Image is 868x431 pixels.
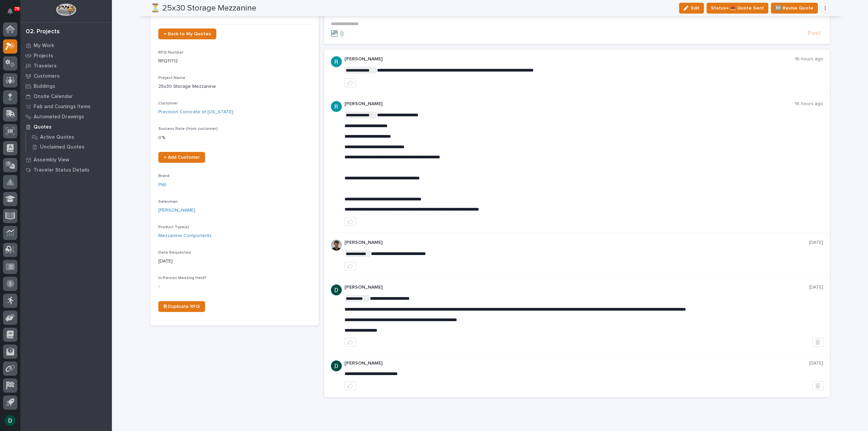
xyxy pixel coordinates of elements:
[809,240,823,246] p: [DATE]
[805,30,823,37] button: Post
[158,51,183,55] span: RFQ Number
[15,6,19,11] p: 78
[158,301,205,312] a: ⎘ Duplicate RFQ
[158,58,311,65] p: RFQ11712
[20,91,112,101] a: Onsite Calendar
[344,360,809,366] p: [PERSON_NAME]
[40,144,84,150] p: Unclaimed Quotes
[158,283,311,290] p: -
[34,114,84,120] p: Automated Drawings
[20,61,112,71] a: Travelers
[808,30,821,37] span: Post
[158,232,212,239] a: Mezzanine Components
[344,285,809,290] p: [PERSON_NAME]
[158,200,178,204] span: Salesman
[775,4,813,12] span: 🆕 Revise Quote
[20,101,112,112] a: Fab and Coatings Items
[771,3,818,14] button: 🆕 Revise Quote
[795,101,823,107] p: 16 hours ago
[331,240,342,251] img: AOh14Gjx62Rlbesu-yIIyH4c_jqdfkUZL5_Os84z4H1p=s96-c
[26,132,112,142] a: Active Quotes
[34,94,73,100] p: Onsite Calendar
[20,165,112,175] a: Traveler Status Details
[679,3,704,14] button: Edit
[158,174,170,178] span: Brand
[20,40,112,51] a: My Work
[344,78,356,87] button: like this post
[40,134,74,140] p: Active Quotes
[158,83,311,90] p: 25x30 Storage Mezzanine
[158,109,233,116] a: Precision Concrete of [US_STATE]
[150,3,256,13] h2: ⏳ 25x30 Storage Mezzanine
[331,285,342,295] img: ACg8ocJgdhFn4UJomsYM_ouCmoNuTXbjHW0N3LU2ED0DpQ4pt1V6hA=s96-c
[20,155,112,165] a: Assembly View
[34,53,53,59] p: Projects
[164,155,200,160] span: + Add Customer
[809,285,823,290] p: [DATE]
[158,76,185,80] span: Project Name
[20,81,112,91] a: Buildings
[56,3,76,16] img: Workspace Logo
[344,217,356,226] button: like this post
[20,112,112,122] a: Automated Drawings
[20,51,112,61] a: Projects
[344,381,356,390] button: like this post
[34,63,57,69] p: Travelers
[331,56,342,67] img: ACg8ocLIQ8uTLu8xwXPI_zF_j4cWilWA_If5Zu0E3tOGGkFk=s96-c
[707,3,768,14] button: Status→ 📤 Quote Sent
[158,28,216,39] a: ← Back to My Quotes
[344,338,356,347] button: like this post
[691,5,699,11] span: Edit
[8,8,17,19] div: Notifications78
[158,152,205,163] a: + Add Customer
[158,207,195,214] a: [PERSON_NAME]
[331,101,342,112] img: ACg8ocLIQ8uTLu8xwXPI_zF_j4cWilWA_If5Zu0E3tOGGkFk=s96-c
[158,258,311,265] p: [DATE]
[164,304,200,309] span: ⎘ Duplicate RFQ
[158,181,166,189] a: PWI
[34,157,69,163] p: Assembly View
[34,43,54,49] p: My Work
[158,251,191,255] span: Date Requested
[158,127,218,131] span: Success Rate (from customer)
[20,122,112,132] a: Quotes
[34,124,52,130] p: Quotes
[34,83,55,90] p: Buildings
[344,240,809,246] p: [PERSON_NAME]
[34,73,60,79] p: Customers
[158,276,206,280] span: In-Person Meeting Held?
[711,4,764,12] span: Status→ 📤 Quote Sent
[331,360,342,371] img: ACg8ocJgdhFn4UJomsYM_ouCmoNuTXbjHW0N3LU2ED0DpQ4pt1V6hA=s96-c
[795,56,823,62] p: 16 hours ago
[812,381,823,390] button: Delete post
[164,32,211,36] span: ← Back to My Quotes
[809,360,823,366] p: [DATE]
[26,28,60,36] div: 02. Projects
[344,56,795,62] p: [PERSON_NAME]
[812,338,823,347] button: Delete post
[34,167,90,173] p: Traveler Status Details
[34,104,91,110] p: Fab and Coatings Items
[158,101,178,105] span: Customer
[344,101,795,107] p: [PERSON_NAME]
[3,413,17,428] button: users-avatar
[20,71,112,81] a: Customers
[3,4,17,18] button: Notifications
[26,142,112,152] a: Unclaimed Quotes
[158,225,189,229] span: Product Type(s)
[344,262,356,271] button: like this post
[158,134,311,141] p: 0 %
